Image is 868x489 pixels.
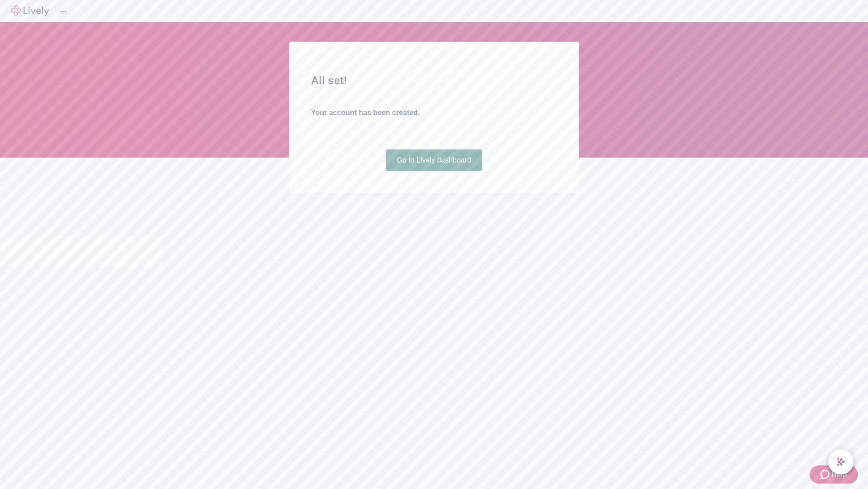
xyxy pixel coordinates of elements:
[831,469,847,480] span: Help
[836,457,845,466] svg: Lively AI Assistant
[60,11,67,14] button: Log out
[386,149,482,171] a: Go to Lively dashboard
[821,469,831,480] svg: Zendesk support icon
[311,107,557,118] h4: Your account has been created.
[828,449,854,475] button: chat
[311,72,557,89] h2: All set!
[11,5,49,16] img: Lively
[810,465,858,484] button: Zendesk support iconHelp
